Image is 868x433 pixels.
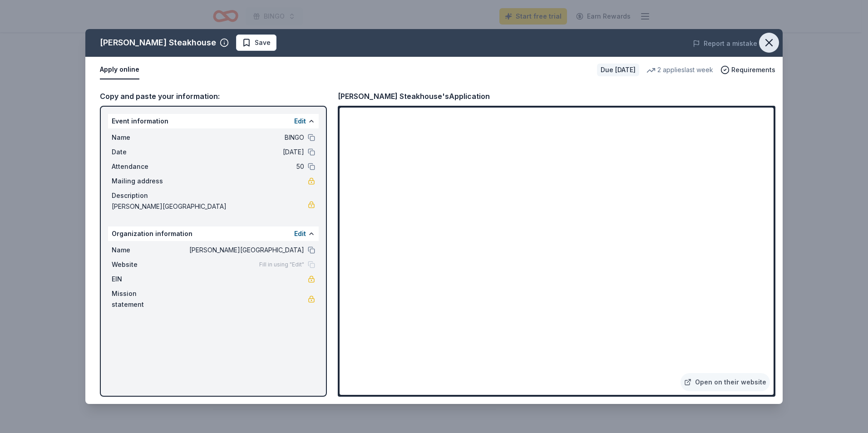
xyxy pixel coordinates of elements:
span: Save [255,37,271,48]
span: Requirements [731,64,775,75]
span: [DATE] [173,147,304,157]
button: Edit [294,116,306,127]
span: Website [112,259,173,270]
span: Date [112,147,173,157]
button: Edit [294,228,306,239]
a: Open on their website [681,373,770,391]
span: 50 [173,161,304,172]
div: Copy and paste your information: [100,90,327,102]
button: Save [236,34,276,51]
span: Fill in using "Edit" [259,261,304,268]
div: 2 applies last week [646,64,713,75]
span: Attendance [112,161,173,172]
span: EIN [112,274,173,285]
span: BINGO [173,132,304,143]
span: Mailing address [112,176,173,187]
span: Mission statement [112,288,173,310]
button: Report a mistake [693,38,757,49]
button: Requirements [720,64,775,75]
span: Name [112,245,173,256]
div: [PERSON_NAME] Steakhouse [100,35,216,50]
span: [PERSON_NAME][GEOGRAPHIC_DATA] [173,245,304,256]
div: Organization information [108,226,319,241]
button: Apply online [100,60,139,79]
div: Due [DATE] [597,64,639,76]
span: Name [112,132,173,143]
div: Event information [108,114,319,128]
div: [PERSON_NAME] Steakhouse's Application [338,90,490,102]
span: [PERSON_NAME][GEOGRAPHIC_DATA] [112,201,308,212]
div: Description [112,190,315,201]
